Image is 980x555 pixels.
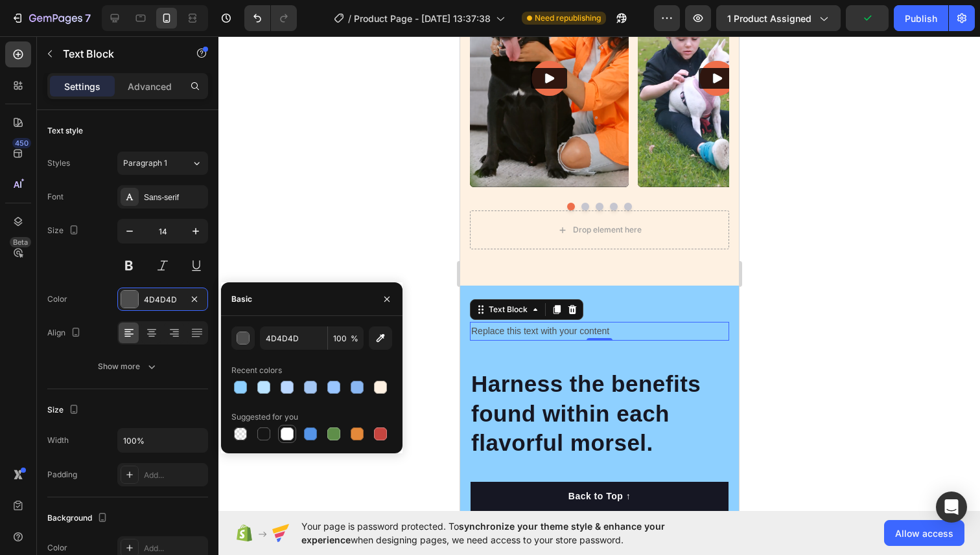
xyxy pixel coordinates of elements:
div: Padding [47,469,77,481]
button: Dot [164,166,172,174]
button: Dot [121,166,129,174]
div: Basic [231,293,252,305]
div: Color [47,542,67,554]
div: Beta [10,237,31,247]
button: Show more [47,355,208,378]
div: Align [47,324,84,342]
div: Suggested for you [231,411,298,423]
span: Your page is password protected. To when designing pages, we need access to your store password. [301,519,716,547]
button: 1 product assigned [716,5,841,31]
div: Text Block [26,267,70,279]
span: Need republishing [535,12,601,24]
div: Styles [47,157,70,169]
div: Width [47,435,69,446]
p: Settings [64,80,100,93]
input: Eg: FFFFFF [260,326,327,350]
p: Replace this text with your content [11,287,268,303]
div: Background [47,510,110,527]
span: Paragraph 1 [123,157,167,169]
button: Dot [135,166,143,174]
p: Advanced [128,80,172,93]
div: Text style [47,125,83,137]
div: 450 [12,138,31,148]
button: Paragraph 1 [117,152,208,175]
div: Show more [98,360,158,373]
div: Add... [144,470,205,481]
button: Allow access [884,520,964,546]
p: 7 [85,10,91,26]
div: Open Intercom Messenger [936,492,967,523]
span: % [351,333,358,345]
p: Text Block [63,46,173,62]
div: Undo/Redo [244,5,297,31]
span: synchronize your theme style & enhance your experience [301,521,665,545]
button: Play [239,32,275,52]
iframe: Design area [460,36,739,511]
span: 1 product assigned [727,12,811,25]
div: Rich Text Editor. Editing area: main [10,286,269,304]
div: Add... [144,543,205,554]
div: Size [47,402,82,419]
button: Play [71,32,107,52]
button: Publish [894,5,948,31]
div: Size [47,222,82,240]
div: 4D4D4D [144,294,181,306]
button: Dot [107,166,115,174]
div: Color [47,293,67,305]
span: Product Page - [DATE] 13:37:38 [354,12,491,25]
button: Back to Top ↑ [10,446,268,475]
div: Publish [905,12,937,25]
input: Auto [118,429,207,452]
span: / [348,12,351,25]
span: Allow access [895,527,953,540]
p: Harness the benefits found within each flavorful morsel. [11,333,247,422]
div: Back to Top ↑ [108,453,170,467]
div: Sans-serif [144,192,205,203]
button: Dot [150,166,157,174]
div: Recent colors [231,365,282,376]
button: 7 [5,5,97,31]
div: Font [47,191,64,203]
